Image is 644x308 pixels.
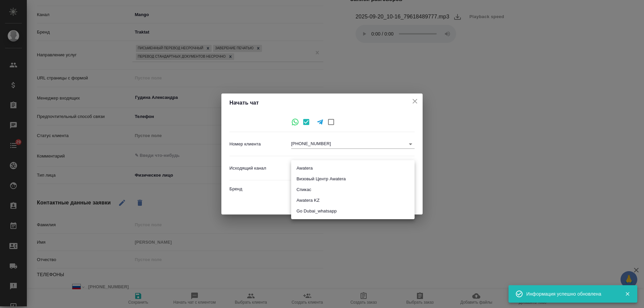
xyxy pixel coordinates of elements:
button: Закрыть [621,291,634,297]
div: Информация успешно обновлена [526,291,615,297]
li: Go Dubai_whatsapp [291,206,415,217]
li: Awatera KZ [291,195,415,206]
li: Спикас [291,184,415,195]
li: Визовый Центр Awatera [291,174,415,184]
li: Awatera [291,163,415,174]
